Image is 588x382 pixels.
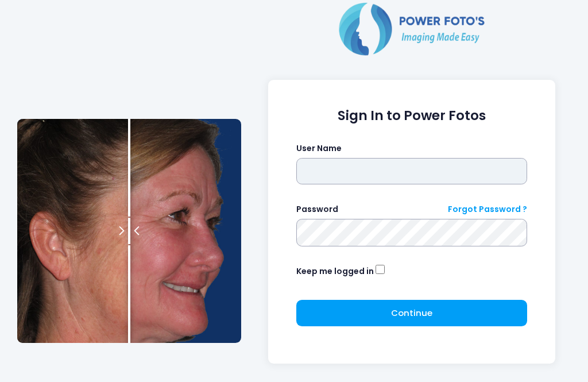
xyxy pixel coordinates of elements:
button: Continue [296,300,528,326]
a: Forgot Password ? [448,203,527,215]
h1: Sign In to Power Fotos [296,108,528,124]
label: Password [296,203,338,215]
label: Keep me logged in [296,265,374,277]
span: Continue [391,307,432,319]
label: User Name [296,142,342,155]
